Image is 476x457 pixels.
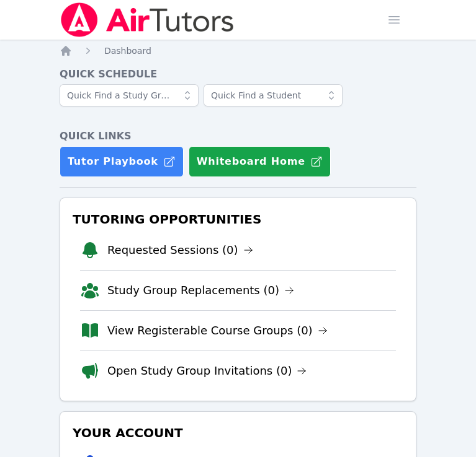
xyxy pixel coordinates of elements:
[107,362,307,380] a: Open Study Group Invitations (0)
[70,208,406,230] h3: Tutoring Opportunities
[60,84,199,107] input: Quick Find a Study Group
[60,67,416,82] h4: Quick Schedule
[104,45,151,57] a: Dashboard
[107,282,294,299] a: Study Group Replacements (0)
[60,45,416,57] nav: Breadcrumb
[60,2,235,37] img: Air Tutors
[204,84,343,107] input: Quick Find a Student
[60,146,184,177] a: Tutor Playbook
[70,422,406,444] h3: Your Account
[60,129,416,144] h4: Quick Links
[189,146,331,177] button: Whiteboard Home
[107,242,253,259] a: Requested Sessions (0)
[104,46,151,56] span: Dashboard
[107,322,328,339] a: View Registerable Course Groups (0)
